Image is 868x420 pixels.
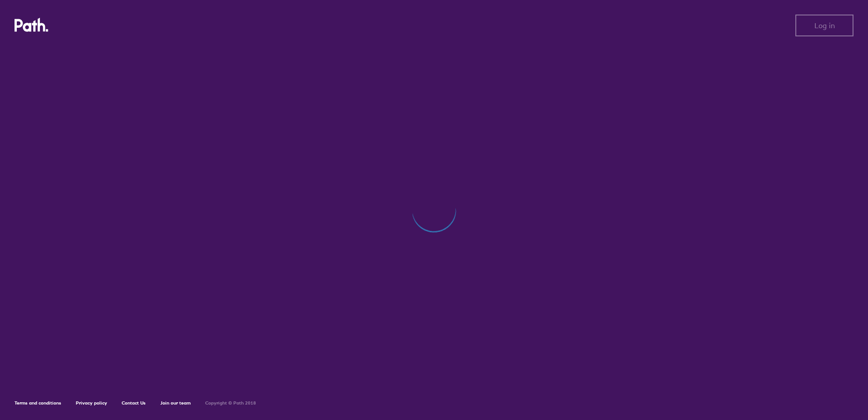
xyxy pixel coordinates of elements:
[15,400,61,406] a: Terms and conditions
[122,400,146,406] a: Contact Us
[76,400,107,406] a: Privacy policy
[814,21,835,30] span: Log in
[795,15,853,36] button: Log in
[160,400,191,406] a: Join our team
[205,400,256,406] h6: Copyright © Path 2018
